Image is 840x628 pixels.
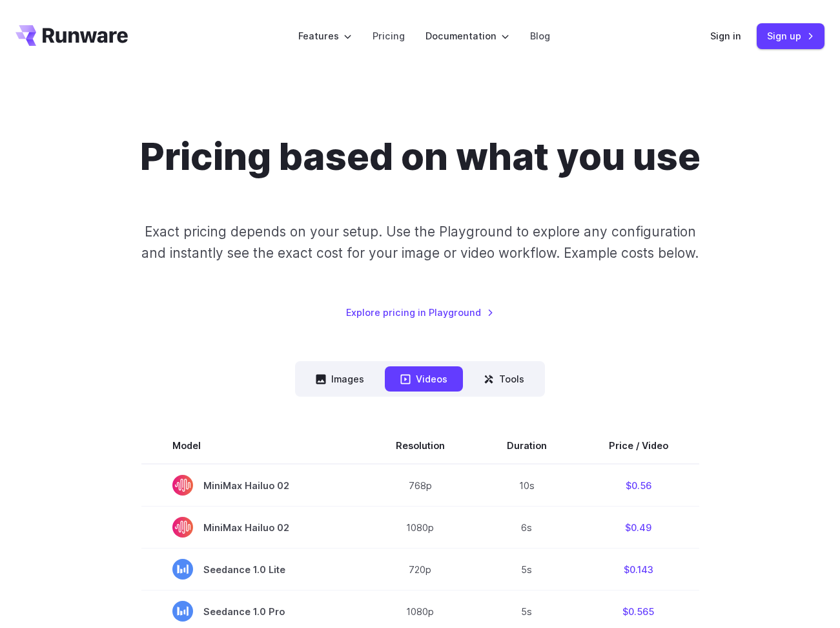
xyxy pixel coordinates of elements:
p: Exact pricing depends on your setup. Use the Playground to explore any configuration and instantl... [137,221,703,264]
a: Sign in [710,28,741,43]
span: Seedance 1.0 Lite [172,559,334,580]
th: Duration [476,428,578,464]
a: Pricing [373,28,405,43]
td: 6s [476,507,578,549]
span: MiniMax Hailuo 02 [172,517,334,538]
td: 5s [476,549,578,591]
button: Videos [385,366,463,392]
td: 1080p [365,507,476,549]
td: $0.56 [578,464,699,507]
a: Blog [530,28,550,43]
span: Seedance 1.0 Pro [172,601,334,622]
button: Tools [468,366,540,392]
th: Model [141,428,365,464]
a: Explore pricing in Playground [346,305,494,320]
label: Features [298,28,352,43]
th: Resolution [365,428,476,464]
td: $0.49 [578,507,699,549]
span: MiniMax Hailuo 02 [172,475,334,496]
button: Images [300,366,380,392]
a: Sign up [757,23,825,48]
h1: Pricing based on what you use [140,134,701,180]
td: 768p [365,464,476,507]
th: Price / Video [578,428,699,464]
label: Documentation [425,28,509,43]
td: 10s [476,464,578,507]
td: $0.143 [578,549,699,591]
td: 720p [365,549,476,591]
a: Go to / [15,25,128,46]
